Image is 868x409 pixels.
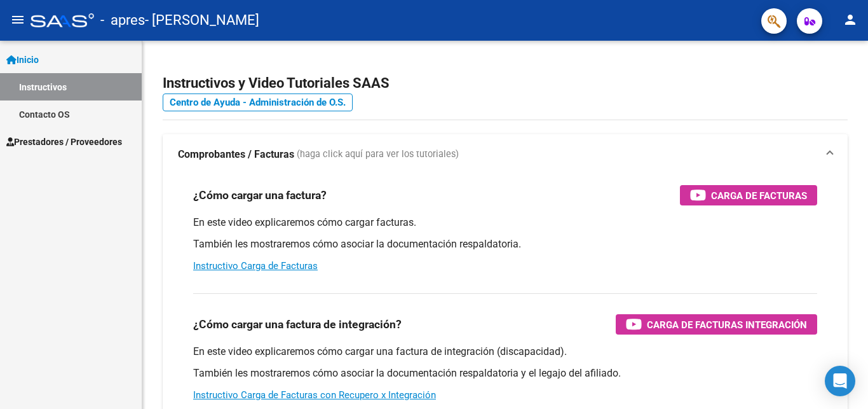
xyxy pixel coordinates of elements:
[193,345,817,359] p: En este video explicaremos cómo cargar una factura de integración (discapacidad).
[843,12,858,27] mat-icon: person
[100,6,145,34] span: - apres
[193,260,318,272] a: Instructivo Carga de Facturas
[193,186,327,204] h3: ¿Cómo cargar una factura?
[163,94,353,111] a: Centro de Ayuda - Administración de O.S.
[193,237,817,251] p: También les mostraremos cómo asociar la documentación respaldatoria.
[680,185,817,205] button: Carga de Facturas
[647,317,807,333] span: Carga de Facturas Integración
[6,53,39,67] span: Inicio
[163,134,848,175] mat-expansion-panel-header: Comprobantes / Facturas (haga click aquí para ver los tutoriales)
[163,71,848,95] h2: Instructivos y Video Tutoriales SAAS
[178,148,294,162] strong: Comprobantes / Facturas
[10,12,25,27] mat-icon: menu
[193,389,436,401] a: Instructivo Carga de Facturas con Recupero x Integración
[193,315,402,333] h3: ¿Cómo cargar una factura de integración?
[297,148,459,162] span: (haga click aquí para ver los tutoriales)
[825,366,855,396] div: Open Intercom Messenger
[711,188,807,204] span: Carga de Facturas
[193,216,817,230] p: En este video explicaremos cómo cargar facturas.
[6,135,122,149] span: Prestadores / Proveedores
[193,366,817,380] p: También les mostraremos cómo asociar la documentación respaldatoria y el legajo del afiliado.
[145,6,259,34] span: - [PERSON_NAME]
[616,314,817,335] button: Carga de Facturas Integración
